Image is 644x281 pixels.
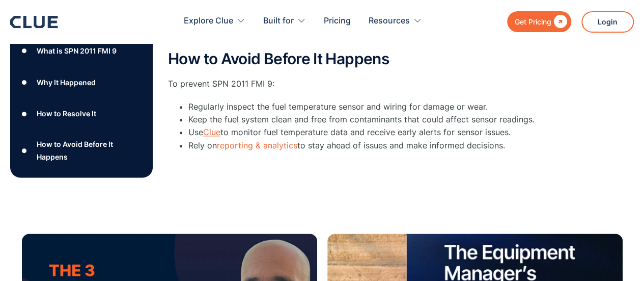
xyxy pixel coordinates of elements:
[369,5,410,37] div: Resources
[188,113,575,126] li: Keep the fuel system clean and free from contaminants that could affect sensor readings.
[203,127,220,137] a: Clue
[581,11,634,33] a: Login
[507,11,571,32] a: Get Pricing
[188,126,575,139] li: Use to monitor fuel temperature data and receive early alerts for sensor issues.
[37,107,96,120] div: How to Resolve It
[37,44,117,57] div: What is SPN 2011 FMI 9
[188,100,575,113] li: Regularly inspect the fuel temperature sensor and wiring for damage or wear.
[263,5,294,37] div: Built for
[18,43,145,59] a: ●What is SPN 2011 FMI 9
[184,5,233,37] div: Explore Clue
[324,5,351,37] a: Pricing
[18,43,31,59] div: ●
[37,137,145,163] div: How to Avoid Before It Happens
[18,106,31,121] div: ●
[18,137,145,163] a: ●How to Avoid Before It Happens
[188,139,575,152] li: Rely on to stay ahead of issues and make informed decisions.
[551,15,567,28] div: 
[18,74,31,90] div: ●
[37,75,96,88] div: Why It Happened
[369,5,422,37] div: Resources
[18,74,145,90] a: ●Why It Happened
[184,5,245,37] div: Explore Clue
[168,50,575,67] h2: How to Avoid Before It Happens
[217,140,297,150] a: reporting & analytics
[18,143,31,158] div: ●
[168,78,575,90] p: To prevent SPN 2011 FMI 9:
[18,106,145,121] a: ●How to Resolve It
[515,15,551,28] div: Get Pricing
[263,5,306,37] div: Built for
